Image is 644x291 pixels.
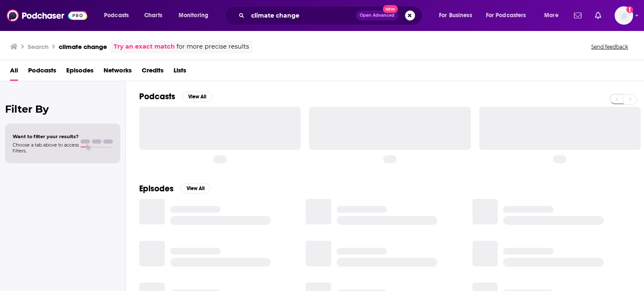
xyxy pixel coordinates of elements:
h2: Podcasts [139,91,175,102]
a: Show notifications dropdown [571,8,585,23]
button: open menu [433,9,483,22]
button: open menu [538,9,569,22]
button: View All [182,92,212,102]
h2: Episodes [139,183,174,194]
img: User Profile [615,6,633,25]
h3: climate change [59,43,107,51]
span: Podcasts [104,10,129,21]
button: Show profile menu [615,6,633,25]
a: Charts [139,9,167,22]
div: Search podcasts, credits, & more... [233,6,430,25]
h3: Search [28,43,49,51]
button: open menu [98,9,140,22]
span: Monitoring [179,10,208,21]
button: Open AdvancedNew [356,10,398,21]
a: Networks [104,64,132,81]
button: open menu [480,9,538,22]
h2: Filter By [5,103,120,115]
svg: Add a profile image [626,6,633,13]
span: for more precise results [177,42,249,52]
a: Credits [142,64,164,81]
a: Show notifications dropdown [592,8,605,23]
button: View All [180,183,210,193]
a: Try an exact match [114,42,175,52]
img: Podchaser - Follow, Share and Rate Podcasts [7,8,87,23]
span: Logged in as LaurenCarrane [615,6,633,25]
a: PodcastsView All [139,91,212,102]
span: More [544,10,558,21]
span: For Podcasters [486,10,526,21]
span: Open Advanced [360,13,395,18]
span: Choose a tab above to access filters. [13,142,79,154]
input: Search podcasts, credits, & more... [248,9,356,22]
a: Podcasts [28,64,56,81]
a: EpisodesView All [139,183,210,194]
a: All [10,64,18,81]
a: Lists [174,64,186,81]
span: New [383,5,398,13]
span: Want to filter your results? [13,134,79,139]
span: For Business [439,10,472,21]
span: Charts [144,10,162,21]
a: Episodes [66,64,93,81]
button: Send feedback [589,43,631,50]
button: open menu [173,9,219,22]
